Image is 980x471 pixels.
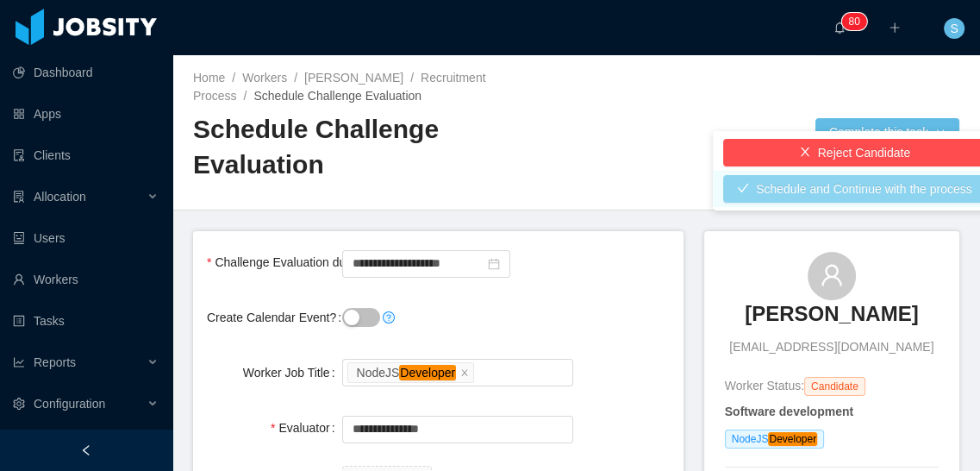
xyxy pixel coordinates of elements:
[242,71,287,85] a: Workers
[13,356,25,368] i: icon: line-chart
[725,405,853,418] strong: Software development
[207,255,391,269] label: Challenge Evaluation due date
[848,13,854,30] p: 8
[889,22,901,34] i: icon: plus
[768,432,817,446] em: Developer
[833,22,846,34] i: icon: bell
[725,379,804,392] span: Worker Status:
[854,13,860,30] p: 0
[13,138,159,173] a: icon: auditClients
[820,263,844,287] i: icon: user
[271,421,342,435] label: Evaluator
[13,262,159,297] a: icon: userWorkers
[13,221,159,255] a: icon: robotUsers
[253,89,421,103] span: Schedule Challenge Evaluation
[244,89,247,103] span: /
[13,55,159,90] a: icon: pie-chartDashboard
[460,368,469,379] i: icon: close
[13,398,25,410] i: icon: setting
[34,355,76,369] span: Reports
[478,363,487,384] input: Worker Job Title
[243,366,342,380] label: Worker Job Title
[34,397,105,411] span: Configuration
[410,71,414,85] span: /
[399,365,456,380] em: Developer
[950,18,958,39] span: S
[13,97,159,131] a: icon: appstoreApps
[193,71,225,85] a: Home
[207,311,348,324] label: Create Calendar Event?
[841,13,866,30] sup: 80
[304,71,403,85] a: [PERSON_NAME]
[34,190,86,204] span: Allocation
[357,363,457,382] div: NodeJS
[342,308,380,327] button: Create Calendar Event?
[488,258,500,270] i: icon: calendar
[745,300,918,328] h3: [PERSON_NAME]
[729,338,933,356] span: [EMAIL_ADDRESS][DOMAIN_NAME]
[13,304,159,338] a: icon: profileTasks
[804,377,865,396] span: Candidate
[232,71,235,85] span: /
[725,430,824,449] span: NodeJS
[347,362,475,383] li: NodeJS Developer
[193,71,486,103] a: Recruitment Process
[815,118,959,146] button: Complete this taskicon: down
[383,311,395,323] i: icon: question-circle
[745,300,918,338] a: [PERSON_NAME]
[294,71,297,85] span: /
[13,191,25,203] i: icon: solution
[193,112,577,182] h2: Schedule Challenge Evaluation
